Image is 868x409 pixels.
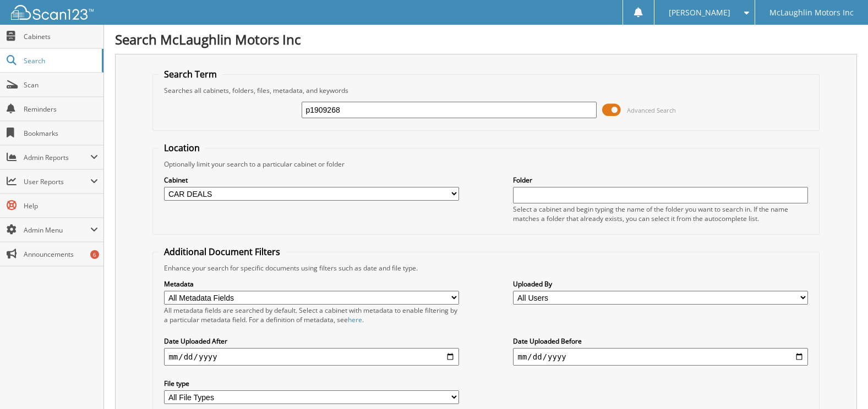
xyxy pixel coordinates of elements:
label: Metadata [164,279,458,289]
div: 6 [90,250,99,259]
legend: Search Term [159,68,222,80]
label: Date Uploaded After [164,336,458,346]
span: Advanced Search [627,106,676,114]
label: File type [164,379,458,388]
label: Date Uploaded Before [513,336,807,346]
legend: Location [159,142,205,154]
div: All metadata fields are searched by default. Select a cabinet with metadata to enable filtering b... [164,306,458,324]
div: Enhance your search for specific documents using filters such as date and file type. [159,263,813,273]
span: Admin Menu [24,225,90,235]
label: Cabinet [164,175,458,185]
span: Help [24,201,98,211]
span: Bookmarks [24,129,98,138]
input: start [164,348,458,366]
div: Searches all cabinets, folders, files, metadata, and keywords [159,86,813,95]
span: McLaughlin Motors Inc [769,9,854,16]
span: Admin Reports [24,153,90,162]
img: scan123-logo-white.svg [11,5,94,20]
span: User Reports [24,177,90,186]
span: Cabinets [24,32,98,41]
legend: Additional Document Filters [159,246,286,258]
span: Announcements [24,250,98,259]
a: here [348,315,362,324]
span: Search [24,56,96,65]
input: end [513,348,807,366]
iframe: Chat Widget [813,356,868,409]
label: Uploaded By [513,279,807,289]
span: Reminders [24,104,98,114]
span: [PERSON_NAME] [669,9,730,16]
h1: Search McLaughlin Motors Inc [115,30,857,48]
div: Select a cabinet and begin typing the name of the folder you want to search in. If the name match... [513,204,807,223]
div: Optionally limit your search to a particular cabinet or folder [159,159,813,169]
label: Folder [513,175,807,185]
span: Scan [24,80,98,90]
